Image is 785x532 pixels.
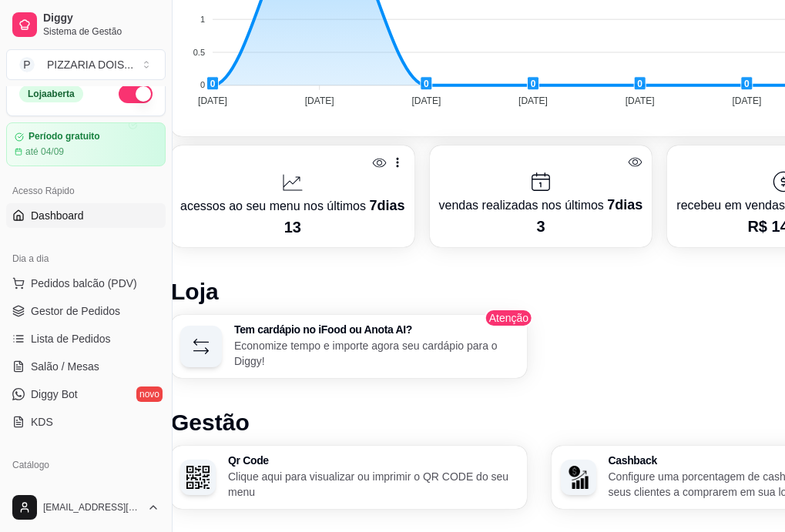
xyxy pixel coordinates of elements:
[305,95,334,106] tspan: [DATE]
[31,331,111,346] span: Lista de Pedidos
[607,197,642,212] span: 7 dias
[485,309,533,327] span: Atenção
[31,482,74,497] span: Produtos
[6,122,166,166] a: Período gratuitoaté 04/09
[6,382,166,407] a: Diggy Botnovo
[31,303,120,319] span: Gestor de Pedidos
[180,195,405,216] p: acessos ao seu menu nos últimos
[6,477,166,502] a: Produtos
[234,338,518,369] p: Economize tempo e importe agora seu cardápio para o Diggy!
[43,25,159,38] span: Sistema de Gestão
[6,354,166,379] a: Salão / Mesas
[47,57,133,72] div: PIZZARIA DOIS ...
[6,489,166,526] button: [EMAIL_ADDRESS][DOMAIN_NAME]
[6,6,166,43] a: DiggySistema de Gestão
[6,326,166,351] a: Lista de Pedidos
[6,410,166,434] a: KDS
[31,276,137,291] span: Pedidos balcão (PDV)
[180,216,405,238] p: 13
[43,501,141,514] span: [EMAIL_ADDRESS][DOMAIN_NAME]
[411,95,441,106] tspan: [DATE]
[43,12,159,25] span: Diggy
[439,216,643,237] p: 3
[228,469,518,500] p: Clique aqui para visualizar ou imprimir o QR CODE do seu menu
[31,359,99,374] span: Salão / Mesas
[31,414,53,430] span: KDS
[19,57,35,72] span: P
[626,95,655,106] tspan: [DATE]
[31,386,78,402] span: Diggy Bot
[200,15,205,24] tspan: 1
[6,299,166,323] a: Gestor de Pedidos
[567,466,590,489] img: Cashback
[31,208,84,223] span: Dashboard
[29,131,100,142] article: Período gratuito
[19,85,83,102] div: Loja aberta
[6,271,166,296] button: Pedidos balcão (PDV)
[6,49,166,80] button: Select a team
[119,85,153,103] button: Alterar Status
[6,179,166,203] div: Acesso Rápido
[186,466,210,489] img: Qr Code
[439,194,643,216] p: vendas realizadas nos últimos
[6,453,166,477] div: Catálogo
[234,324,518,335] h3: Tem cardápio no iFood ou Anota AI?
[518,95,548,106] tspan: [DATE]
[171,315,527,378] button: Tem cardápio no iFood ou Anota AI?Economize tempo e importe agora seu cardápio para o Diggy!
[6,246,166,271] div: Dia a dia
[6,203,166,228] a: Dashboard
[732,95,761,106] tspan: [DATE]
[193,48,205,57] tspan: 0.5
[369,198,404,213] span: 7 dias
[25,146,64,158] article: até 04/09
[228,455,518,466] h3: Qr Code
[198,95,227,106] tspan: [DATE]
[171,446,527,509] button: Qr CodeQr CodeClique aqui para visualizar ou imprimir o QR CODE do seu menu
[200,80,205,89] tspan: 0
